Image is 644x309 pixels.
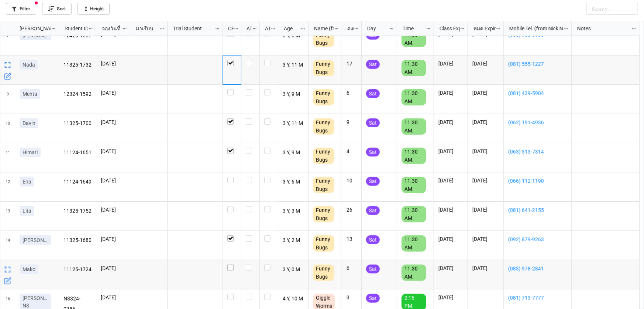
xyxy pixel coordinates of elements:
p: 3 Y, 9 M [283,89,304,100]
div: CF [224,24,234,33]
p: [DATE] [101,89,125,97]
p: Ena [23,178,31,185]
div: grid [0,21,59,36]
p: 4 Y, 10 M [283,294,304,304]
p: [DATE] [438,148,463,155]
span: 11 [6,143,10,172]
span: 7 [7,26,9,55]
p: [DATE] [438,294,463,301]
p: 12324-1592 [63,89,92,100]
div: 11.30 AM. [402,177,426,193]
p: [DATE] [472,118,499,126]
p: 3 Y, 3 M [283,206,304,216]
span: 9 [7,85,9,114]
span: 13 [6,202,10,231]
span: 14 [6,231,10,260]
div: Funny Bugs [313,235,334,252]
div: คงเหลือ (from Nick Name) [343,24,354,33]
div: Class Expiration [435,24,460,33]
p: [DATE] [101,118,125,126]
p: 10 [347,177,357,184]
p: [DATE] [438,206,463,214]
div: Funny Bugs [313,148,334,164]
div: Sat [366,294,380,303]
p: [DATE] [472,148,499,155]
div: Sat [366,206,380,215]
p: 3 Y, 11 M [283,118,304,129]
div: 11.30 AM. [402,60,426,76]
p: [DATE] [101,235,125,243]
p: [DATE] [472,177,499,184]
p: Lita [23,207,31,215]
div: Name (from Class) [310,24,334,33]
input: Search... [586,3,638,15]
p: 11325-1700 [63,118,92,129]
a: (063) 313-7314 [508,148,567,156]
div: Age [279,24,301,33]
p: 6 [347,265,357,272]
p: [DATE] [472,60,499,67]
div: จองวันที่ [97,24,122,33]
span: 12 [6,172,10,201]
p: 11325-1732 [63,60,92,70]
div: Sat [366,60,380,69]
p: 3 Y, 6 M [283,31,304,41]
p: [DATE] [438,177,463,184]
p: 17 [347,60,357,67]
a: (092) 879-9263 [508,235,567,243]
div: Time [398,24,426,33]
p: [DATE] [101,148,125,155]
div: มาเรียน [131,24,159,33]
div: Sat [366,265,380,273]
a: (083) 978-2841 [508,265,567,273]
p: Mako [23,266,35,273]
a: (081) 713-7777 [508,294,567,302]
div: Funny Bugs [313,60,334,76]
p: [DATE] [472,206,499,214]
a: Sort [42,3,72,15]
div: Sat [366,89,380,98]
p: [DATE] [101,265,125,272]
p: [DATE] [101,60,125,67]
p: [DATE] [438,265,463,272]
p: Nada [23,61,35,68]
div: Day [363,24,389,33]
p: [DATE] [101,177,125,184]
p: [DATE] [101,294,125,301]
p: Himari [23,149,38,156]
div: [PERSON_NAME] Name [15,24,51,33]
div: 11.30 AM. [402,89,426,105]
div: Funny Bugs [313,206,334,222]
div: Funny Bugs [313,265,334,281]
p: 3 Y, 0 M [283,265,304,275]
div: Sat [366,118,380,127]
a: (081) 555-1227 [508,60,567,68]
a: (066) 112-1190 [508,177,567,185]
p: 11125-1724 [63,265,92,275]
div: 11.30 AM. [402,148,426,164]
div: Mobile Tel. (from Nick Name) [505,24,563,33]
div: 11.30 AM. [402,235,426,252]
div: หมด Expired date (from [PERSON_NAME] Name) [469,24,496,33]
a: (081) 641-2155 [508,206,567,214]
p: 13 [347,235,357,243]
p: [DATE] [438,118,463,126]
p: 3 [347,294,357,301]
a: (081) 439-5904 [508,89,567,97]
div: 11.30 AM. [402,206,426,222]
a: Height [78,3,110,15]
p: [DATE] [472,235,499,243]
p: 6 [347,89,357,97]
p: [DATE] [101,206,125,214]
div: Student ID (from [PERSON_NAME] Name) [60,24,88,33]
div: Trial Student [169,24,214,33]
div: Funny Bugs [313,177,334,193]
p: 3 Y, 6 M [283,177,304,187]
p: 9 [347,118,357,126]
p: Davin [23,120,35,127]
p: 11124-1651 [63,148,92,158]
div: Sat [366,235,380,244]
p: 26 [347,206,357,214]
p: 11124-1649 [63,177,92,187]
p: 11325-1752 [63,206,92,216]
